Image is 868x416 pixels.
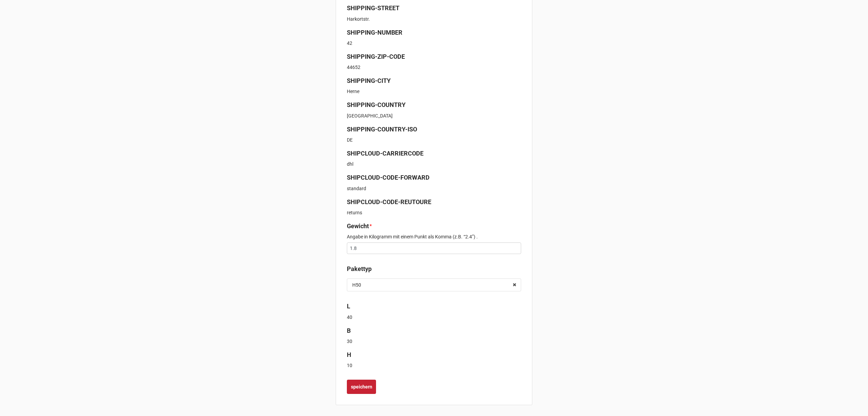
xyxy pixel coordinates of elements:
[352,283,361,287] div: H50
[347,161,521,167] p: dhl
[347,303,350,310] b: L
[347,221,369,231] label: Gewicht
[347,362,521,369] p: 10
[347,351,351,358] b: H
[347,29,402,36] b: SHIPPING-NUMBER
[347,198,431,205] b: SHIPCLOUD-CODE-REUTOURE
[347,338,521,345] p: 30
[347,174,430,181] b: SHIPCLOUD-CODE-FORWARD
[347,233,521,240] p: Angabe in Kilogramm mit einem Punkt als Komma (z.B. “2.4”) .
[347,209,521,216] p: returns
[347,16,521,22] p: Harkortstr.
[347,101,406,108] b: SHIPPING-COUNTRY
[347,327,351,334] b: B
[347,185,521,192] p: standard
[347,64,521,71] p: 44652
[347,40,521,47] p: 42
[347,380,376,394] button: speichern
[347,53,405,60] b: SHIPPING-ZIP-CODE
[347,150,423,157] b: SHIPCLOUD-CARRIERCODE
[347,4,399,12] b: SHIPPING-STREET
[347,126,417,133] b: SHIPPING-COUNTRY-ISO
[347,137,521,143] p: DE
[347,112,521,119] p: [GEOGRAPHIC_DATA]
[347,314,521,321] p: 40
[347,264,372,274] label: Pakettyp
[347,77,391,84] b: SHIPPING-CITY
[347,88,521,95] p: Herne
[351,383,372,391] b: speichern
